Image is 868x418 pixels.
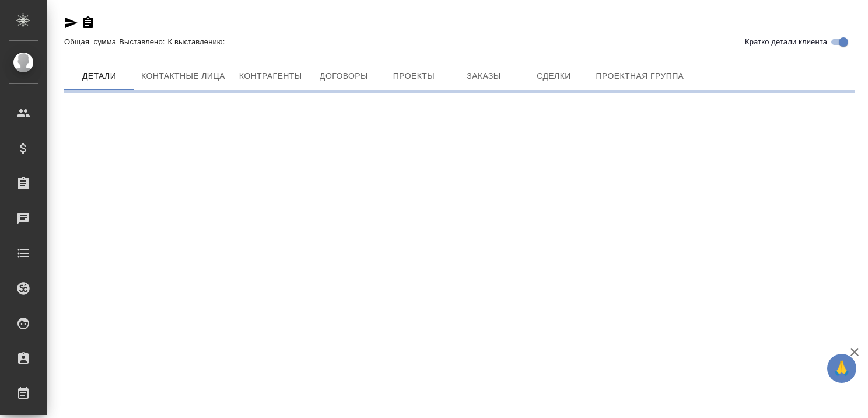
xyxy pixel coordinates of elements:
p: Выставлено: [119,37,167,46]
span: Проекты [386,69,442,83]
span: Контактные лица [141,69,225,83]
span: Детали [71,69,127,83]
span: Заказы [456,69,512,83]
span: Договоры [316,69,372,83]
span: Контрагенты [239,69,302,83]
button: 🙏 [827,354,856,383]
button: Скопировать ссылку для ЯМессенджера [64,16,78,30]
span: 🙏 [832,356,852,381]
button: Скопировать ссылку [81,16,95,30]
p: К выставлению: [168,37,228,46]
p: Общая сумма [64,37,119,46]
span: Сделки [526,69,582,83]
span: Проектная группа [596,69,684,83]
span: Кратко детали клиента [745,36,827,48]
